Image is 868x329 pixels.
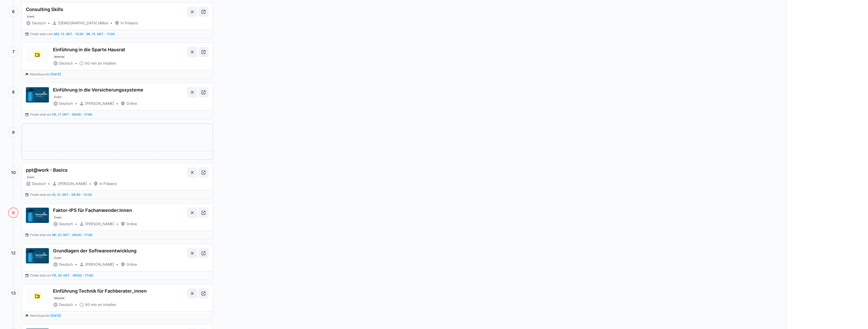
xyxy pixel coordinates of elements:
[8,6,18,17] div: 6
[126,262,137,267] span: Online
[85,101,114,106] span: [PERSON_NAME]
[59,61,73,66] span: Deutsch
[26,248,49,263] img: Grundlagen der Softwareentwicklung
[53,87,143,93] div: Einführung in die Versicherungssysteme
[26,7,63,12] div: Consulting Skills
[85,61,116,66] span: 60 min an Inhalten
[50,73,61,76] span: [DATE]
[26,87,49,102] img: Einführung in die Versicherungssysteme
[85,302,116,307] span: 60 min an Inhalten
[52,112,92,116] span: Fr, 17. Okt. · 09:00 - 17:00
[30,112,51,117] span: Findet statt am
[53,248,136,254] div: Grundlagen der Softwareentwicklung
[8,288,18,298] div: 13
[59,302,73,307] span: Deutsch
[32,20,46,26] span: Deutsch
[8,127,18,137] div: 9
[54,32,115,36] span: Mo, 13. Okt. · 12:30 - Mi, 15. Okt. · 17:00
[126,101,137,106] span: Online
[30,273,51,277] span: Findet statt am
[54,55,64,58] span: Material
[53,288,147,294] div: Einführung Technik für Fachberater_innen
[8,248,18,258] div: 12
[30,32,53,36] span: Findet statt vom
[30,314,49,318] span: Abschluss bis
[50,314,61,317] span: [DATE]
[121,20,138,26] span: In Präsenz
[54,256,61,259] span: Event
[58,20,108,26] span: [DEMOGRAPHIC_DATA] Million
[52,273,93,277] span: Fr, 24. Okt. · 09:00 - 17:00
[59,262,73,267] span: Deutsch
[27,15,34,18] span: Event
[54,95,61,98] span: Event
[59,101,73,106] span: Deutsch
[8,87,18,97] div: 8
[54,296,64,300] span: Material
[8,167,18,178] div: 10
[85,262,114,267] span: [PERSON_NAME]
[53,47,125,53] div: Einführung in die Sparte Hausrat
[30,72,49,76] span: Abschluss bis
[8,47,18,57] div: 7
